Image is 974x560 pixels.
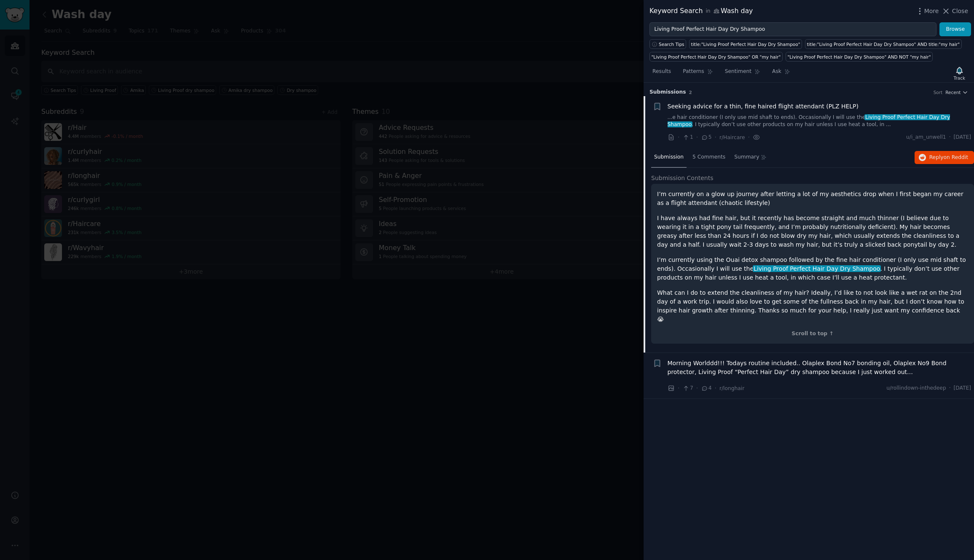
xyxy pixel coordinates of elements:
[649,52,783,62] a: "Living Proof Perfect Hair Day Dry Shampoo" OR "my hair"
[915,151,974,164] button: Replyon Reddit
[772,68,781,75] span: Ask
[945,89,968,95] button: Recent
[652,68,671,75] span: Results
[657,330,968,338] div: Scroll to top ↑
[689,39,802,49] a: title:"Living Proof Perfect Hair Day Dry Shampoo"
[949,385,951,392] span: ·
[949,134,951,141] span: ·
[944,154,968,160] span: on Reddit
[787,54,931,60] div: "Living Proof Perfect Hair Day Dry Shampoo" AND NOT "my hair"
[722,65,763,82] a: Sentiment
[715,384,716,393] span: ·
[649,89,686,96] span: Submission s
[657,214,968,249] p: I have always had fine hair, but it recently has become straight and much thinner (I believe due ...
[715,133,716,142] span: ·
[942,7,968,16] button: Close
[696,384,698,393] span: ·
[769,65,793,82] a: Ask
[657,288,968,324] p: What can I do to extend the cleanliness of my hair? Ideally, I’d like to not look like a wet rat ...
[929,154,968,162] span: Reply
[719,135,745,140] span: r/Haircare
[657,190,968,207] p: I’m currently on a glow up journey after letting a lot of my aesthetics drop when I first began m...
[678,384,679,393] span: ·
[651,174,714,183] span: Submission Contents
[954,385,971,392] span: [DATE]
[678,133,679,142] span: ·
[886,385,946,392] span: u/rollindown-inthedeep
[682,385,693,392] span: 7
[725,68,751,75] span: Sentiment
[701,385,711,392] span: 4
[734,153,759,161] span: Summary
[945,89,961,95] span: Recent
[668,102,859,111] a: Seeking advice for a thin, fine haired flight attendant (PLZ HELP)
[680,65,716,82] a: Patterns
[805,39,962,49] a: title:"Living Proof Perfect Hair Day Dry Shampoo" AND title:"my hair"
[924,7,939,16] span: More
[652,54,781,60] div: "Living Proof Perfect Hair Day Dry Shampoo" OR "my hair"
[748,133,750,142] span: ·
[701,134,711,141] span: 5
[657,256,968,282] p: I’m currently using the Ouai detox shampoo followed by the fine hair conditioner (I only use mid ...
[951,65,968,82] button: Track
[934,89,943,95] div: Sort
[706,8,710,15] span: in
[906,134,946,141] span: u/i_am_unwell1
[719,385,744,391] span: r/longhair
[807,41,960,47] div: title:"Living Proof Perfect Hair Day Dry Shampoo" AND title:"my hair"
[649,65,674,82] a: Results
[939,22,971,37] button: Browse
[691,41,800,47] div: title:"Living Proof Perfect Hair Day Dry Shampoo"
[683,68,704,75] span: Patterns
[649,39,686,49] button: Search Tips
[753,265,881,272] span: Living Proof Perfect Hair Day Dry Shampoo
[689,90,692,95] span: 2
[649,6,753,16] div: Keyword Search Wash day
[952,7,968,16] span: Close
[668,114,971,129] a: ...e hair conditioner (I only use mid shaft to ends). Occasionally I will use theLiving Proof Per...
[915,7,939,16] button: More
[668,359,971,377] a: Morning Worlddd!!! Todays routine included.. Olaplex Bond No7 bonding oil, Olaplex No9 Bond prote...
[682,134,693,141] span: 1
[654,153,684,161] span: Submission
[692,153,725,161] span: 5 Comments
[649,22,936,37] input: Try a keyword related to your business
[954,75,965,81] div: Track
[659,41,684,47] span: Search Tips
[786,52,933,62] a: "Living Proof Perfect Hair Day Dry Shampoo" AND NOT "my hair"
[696,133,698,142] span: ·
[954,134,971,141] span: [DATE]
